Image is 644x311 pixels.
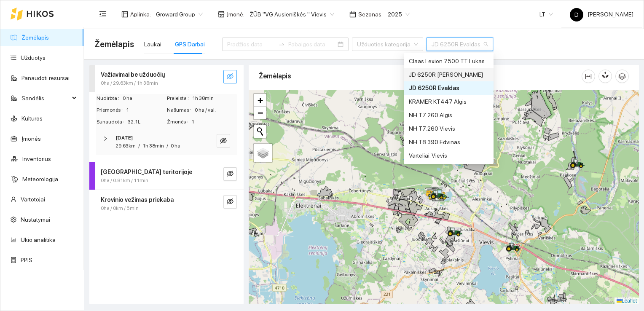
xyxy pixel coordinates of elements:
a: Zoom out [254,107,266,119]
span: 0ha / 0km / 5min [101,204,139,212]
div: Žemėlapis [259,64,582,88]
span: shop [218,11,225,18]
span: 32.1L [128,118,166,126]
div: GPS Darbai [175,40,205,49]
input: Pradžios data [227,40,275,49]
div: NH T7.260 Algis [404,108,494,122]
a: PPIS [21,257,32,263]
input: Pabaigos data [288,40,336,49]
span: Sunaudota [97,118,128,126]
span: eye-invisible [227,170,233,178]
div: NH T8.390 Edvinas [409,137,488,147]
span: 1h 38min [142,143,164,149]
span: menu-fold [99,11,107,18]
strong: Krovinio vežimas priekaba [101,196,174,203]
button: menu-fold [94,6,111,23]
span: 2025 [388,8,410,21]
span: 0 ha [171,143,180,149]
span: − [258,107,263,118]
span: eye-invisible [220,137,227,145]
a: Leaflet [617,298,637,304]
div: KRAMER KT447 Algis [409,97,488,106]
button: eye-invisible [217,134,230,147]
a: Įmonės [21,135,41,142]
button: eye-invisible [223,167,237,181]
div: Varteliai. Vievis [404,149,494,162]
span: D [574,8,579,21]
a: Žemėlapis [21,34,49,41]
span: JD 6250R Evaldas [432,38,488,51]
div: Claas Lexion 7500 TT Lukas [404,54,494,68]
div: JD 6250R Darius [404,68,494,81]
span: calendar [349,11,356,18]
span: right [103,136,108,141]
a: Zoom in [254,94,266,107]
button: Initiate a new search [254,125,266,138]
span: Įmonė : [227,10,244,19]
button: column-width [582,70,595,83]
strong: Važiavimai be užduočių [101,71,165,78]
strong: [DATE] [115,135,133,141]
span: / [166,143,168,149]
span: eye-invisible [227,198,233,206]
button: eye-invisible [223,195,237,209]
span: Sezonas : [358,10,383,19]
span: 0 ha / val. [195,106,236,114]
div: NH T7.260 Vievis [409,124,488,133]
span: Praleista [167,94,192,102]
span: ŽŪB "VG Ausieniškės " Vievis [250,8,334,21]
span: 1 [126,106,166,114]
a: Kultūros [21,115,43,122]
span: / [138,143,140,149]
span: Žemėlapis [94,38,134,51]
div: NH T7.260 Algis [409,110,488,120]
span: Aplinka : [130,10,151,19]
a: Layers [254,144,272,162]
button: eye-invisible [223,70,237,83]
span: swap-right [278,41,285,48]
span: 29.63km [115,143,136,149]
span: layout [121,11,128,18]
span: to [278,41,285,48]
span: column-width [582,73,595,80]
div: Laukai [144,40,161,49]
div: NH T8.390 Edvinas [404,135,494,149]
span: Sandėlis [21,90,70,107]
a: Nustatymai [21,216,50,223]
a: Vartotojai [21,196,45,203]
span: Nudirbta [97,94,123,102]
div: KRAMER KT447 Algis [404,95,494,108]
div: Varteliai. Vievis [409,151,488,160]
div: Važiavimai be užduočių0ha / 29.63km / 1h 38mineye-invisible [89,65,244,92]
div: Claas Lexion 7500 TT Lukas [409,56,488,66]
span: 0ha / 0.81km / 11min [101,177,148,185]
span: LT [539,8,553,21]
span: [PERSON_NAME] [570,11,633,18]
span: eye-invisible [227,73,233,81]
div: JD 6250R [PERSON_NAME] [409,70,488,79]
div: [DATE]29.63km/1h 38min/0 haeye-invisible [96,129,237,155]
a: Ūkio analitika [21,236,56,243]
div: Krovinio vežimas priekaba0ha / 0km / 5mineye-invisible [89,190,244,217]
span: 1h 38min [192,94,236,102]
span: 0ha / 29.63km / 1h 38min [101,79,158,87]
a: Panaudoti resursai [21,75,70,81]
div: NH T7.260 Vievis [404,122,494,135]
div: [GEOGRAPHIC_DATA] teritorijoje0ha / 0.81km / 11mineye-invisible [89,162,244,190]
a: Inventorius [22,155,51,162]
a: Meteorologija [22,176,58,182]
div: JD 6250R Evaldas [404,81,494,95]
span: Groward Group [156,8,203,21]
strong: [GEOGRAPHIC_DATA] teritorijoje [101,169,192,175]
a: Užduotys [21,54,46,61]
span: Žmonės [167,118,191,126]
span: Priemonės [97,106,126,114]
span: 0 ha [123,94,166,102]
span: Našumas [167,106,195,114]
span: + [258,95,263,105]
div: JD 6250R Evaldas [409,83,488,93]
span: 1 [191,118,236,126]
